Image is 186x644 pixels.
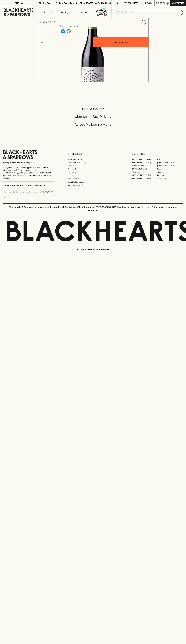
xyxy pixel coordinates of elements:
[3,96,183,141] div: Call to action block
[156,2,162,5] p: $0.00
[48,21,53,23] a: SHOP
[68,158,119,161] a: Bottle Drop FAQ's
[3,161,54,164] p: Sibling owned and run since [DATE]
[80,11,87,14] p: Stores
[145,2,152,5] p: Login
[157,174,183,177] a: Prahran
[68,171,119,174] a: Gift Cards
[3,107,183,111] h5: Click & Collect
[167,2,168,4] p: 0
[60,25,78,28] button: Add to wishlist
[3,166,54,179] p: It is against the law to sell or supply alcohol to, or to obtain alcohol on behalf of a person un...
[132,161,157,164] a: [GEOGRAPHIC_DATA]
[93,37,149,47] button: ADD TO CART
[3,122,183,127] h5: Across Melbourne Metro
[114,41,128,44] p: ADD TO CART
[41,189,54,195] button: SUBSCRIBE
[37,6,56,18] button: Shop
[132,167,157,170] a: [PERSON_NAME]
[60,28,66,34] a: Wonderful as is, but a slight chill will enhance the aromatics and give it a beautiful crunch.
[14,2,23,5] p: FIND US
[3,114,183,119] h5: Uber Same-Day Delivery
[3,197,54,199] p: We will never spam you
[128,2,138,5] p: Wishlist
[68,161,119,164] a: Business & Bulk Gifting
[157,161,183,164] a: [GEOGRAPHIC_DATA]
[121,10,181,15] input: Try "Pinot noir"
[172,2,184,5] p: Checkout
[66,29,71,33] img: Organic
[132,164,157,167] a: Brunswick West
[132,152,183,156] p: OUR STORES
[132,170,157,174] a: Fitzroy North
[68,177,119,180] a: Privacy Policy
[140,19,147,26] button: Add to wishlist
[157,158,183,161] a: Braddon
[132,174,157,177] a: [GEOGRAPHIC_DATA]
[5,206,181,212] p: Blackhearts & Sparrows acknowledges the traditional Custodians of land throughout [GEOGRAPHIC_DAT...
[68,184,119,187] a: Terms & Conditions
[68,167,119,171] a: Contact Us
[61,11,69,14] p: Tastings
[132,158,157,161] a: [GEOGRAPHIC_DATA]
[39,21,46,23] a: HOME
[68,152,119,156] p: OTHER AREAS
[157,164,183,167] a: [GEOGRAPHIC_DATA]
[42,11,47,14] p: Shop
[74,6,93,18] a: Stores
[5,190,41,194] input: e.g. jane@blackheartsandsparrows.com.au
[3,184,54,187] p: Subscribe to The Blackhearts Newsletter
[61,29,65,33] img: Chilled Red
[56,6,74,18] a: Tastings
[66,28,71,34] a: Organic
[68,180,119,184] a: Shipping Information
[42,191,53,194] p: SUBSCRIBE
[157,170,183,174] a: Geelong
[29,172,54,174] strong: Liquor License #32064953
[68,164,119,167] a: Careers
[37,27,149,82] img: 39755.png
[157,167,183,170] a: Fitzroy
[132,177,157,180] a: [GEOGRAPHIC_DATA]
[68,174,119,177] a: FAQ's
[157,177,183,180] a: Thornbury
